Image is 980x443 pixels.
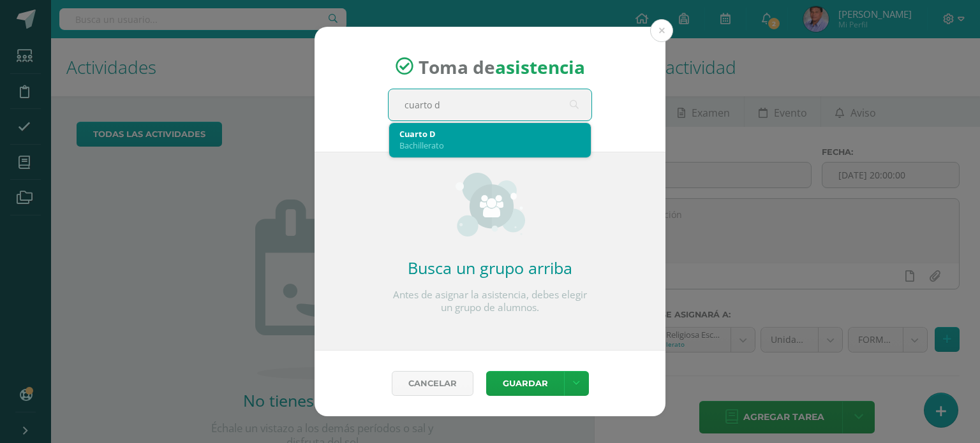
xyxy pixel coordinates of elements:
img: groups_small.png [456,173,525,236]
button: Guardar [486,371,564,396]
button: Close (Esc) [650,19,673,42]
span: Toma de [419,54,585,78]
p: Antes de asignar la asistencia, debes elegir un grupo de alumnos. [388,289,592,314]
div: Bachillerato [399,140,581,151]
h2: Busca un grupo arriba [388,257,592,279]
strong: asistencia [495,54,585,78]
a: Cancelar [392,371,473,396]
div: Cuarto D [399,128,581,140]
input: Busca un grado o sección aquí... [389,89,591,120]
